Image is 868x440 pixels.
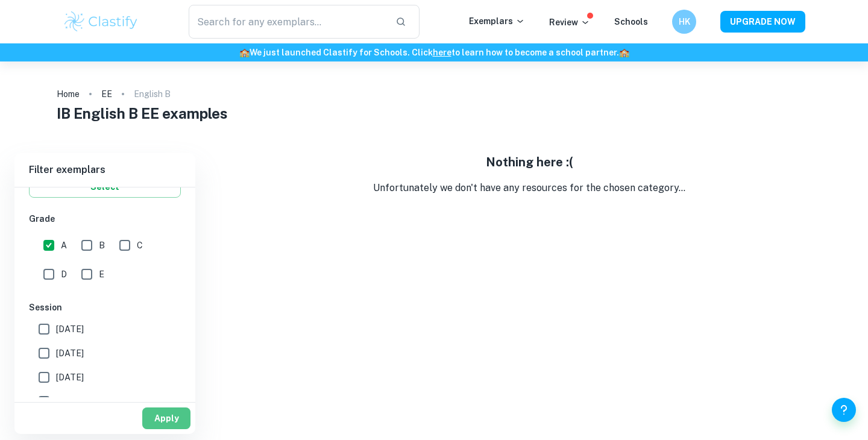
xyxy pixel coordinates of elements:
span: C [137,239,143,252]
a: Schools [614,17,648,27]
h6: Session [29,301,181,314]
span: E [99,268,104,281]
a: here [433,48,451,57]
input: Search for any exemplars... [189,5,386,39]
button: Apply [142,407,190,429]
button: HK [672,10,696,34]
h6: Grade [29,212,181,225]
span: A [61,239,67,252]
h6: We just launched Clastify for Schools. Click to learn how to become a school partner. [2,46,866,59]
h5: Nothing here :( [205,153,854,171]
span: 🏫 [239,48,250,57]
a: EE [101,86,112,102]
span: [DATE] [56,371,84,384]
p: English B [134,87,171,101]
h1: IB English B EE examples [57,102,812,124]
p: Review [549,16,590,29]
button: Help and Feedback [832,398,856,422]
span: [DATE] [56,347,84,360]
img: Clastify logo [63,10,139,34]
p: Unfortunately we don't have any resources for the chosen category... [205,181,854,195]
h6: HK [678,15,691,28]
span: D [61,268,67,281]
span: [DATE] [56,395,84,408]
a: Home [57,86,80,102]
h6: Filter exemplars [14,153,195,187]
p: Exemplars [469,14,525,28]
span: [DATE] [56,322,84,336]
span: B [99,239,105,252]
span: 🏫 [619,48,629,57]
button: UPGRADE NOW [720,11,805,33]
